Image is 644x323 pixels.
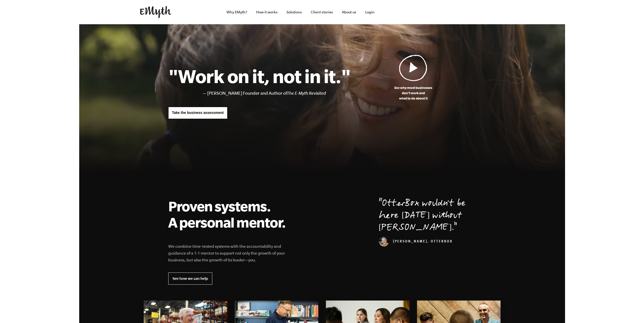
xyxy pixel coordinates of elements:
[287,91,326,96] i: The E-Myth Revisited
[379,236,389,246] img: Curt Richardson, OtterBox
[168,272,212,285] a: See how we can help
[451,7,504,18] iframe: Embedded CTA
[207,90,351,97] li: [PERSON_NAME] Founder and Author of
[379,240,453,244] cite: [PERSON_NAME], OtterBox
[619,299,644,323] iframe: Chat Widget
[351,55,476,101] a: See why most businessesdon't work andwhat to do about it
[168,243,292,263] p: We combine time-tested systems with the accountability and guidance of a 1:1 mentor to support no...
[399,55,427,81] img: Play Video
[396,7,449,18] iframe: Embedded CTA
[168,107,227,119] a: Take the business assessment
[168,65,351,87] h1: "Work on it, not in it."
[172,111,224,115] span: Take the business assessment
[140,6,171,18] img: EMyth
[168,198,292,230] h2: Proven systems. A personal mentor.
[379,198,476,234] p: OtterBox wouldn't be here [DATE] without [PERSON_NAME].
[351,85,476,101] p: See why most businesses don't work and what to do about it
